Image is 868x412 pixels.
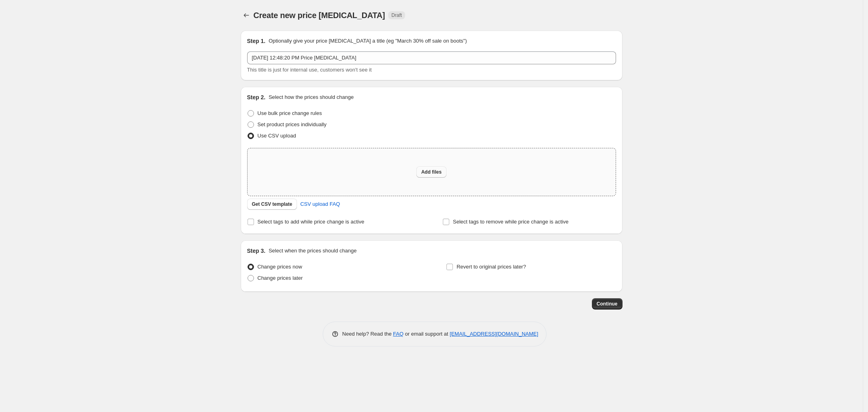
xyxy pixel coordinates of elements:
span: Revert to original prices later? [457,264,526,270]
span: Continue [597,301,618,307]
span: Need help? Read the [342,331,393,337]
span: Draft [391,12,402,18]
input: 30% off holiday sale [247,51,616,64]
span: Use CSV upload [258,133,296,139]
span: Change prices later [258,275,303,281]
p: Select when the prices should change [268,247,356,255]
p: Optionally give your price [MEDICAL_DATA] a title (eg "March 30% off sale on boots") [268,37,467,45]
a: [EMAIL_ADDRESS][DOMAIN_NAME] [450,331,538,337]
p: Select how the prices should change [268,93,354,101]
span: Get CSV template [252,201,293,207]
span: Select tags to remove while price change is active [453,219,569,225]
a: CSV upload FAQ [295,198,345,211]
h2: Step 2. [247,93,266,101]
span: Add files [421,169,442,175]
span: Use bulk price change rules [258,110,322,116]
span: Select tags to add while price change is active [258,219,364,225]
a: FAQ [393,331,403,337]
button: Get CSV template [247,199,297,210]
span: CSV upload FAQ [300,200,340,208]
span: This title is just for internal use, customers won't see it [247,67,372,73]
span: Change prices now [258,264,302,270]
span: Create new price [MEDICAL_DATA] [254,11,385,20]
button: Add files [416,166,446,178]
span: Set product prices individually [258,121,327,127]
h2: Step 1. [247,37,266,45]
h2: Step 3. [247,247,266,255]
span: or email support at [403,331,450,337]
button: Continue [592,298,622,310]
button: Price change jobs [241,10,252,21]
